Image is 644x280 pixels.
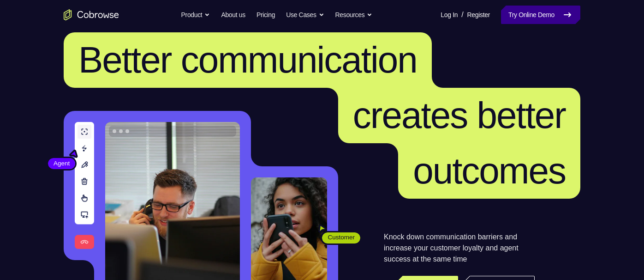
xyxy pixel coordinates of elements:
span: / [461,9,463,20]
a: Register [467,6,490,24]
button: Product [181,6,210,24]
a: Log In [441,6,458,24]
span: creates better [353,95,566,136]
button: Use Cases [286,6,324,24]
a: Go to the home page [64,9,119,20]
a: About us [221,6,245,24]
span: outcomes [413,150,566,191]
button: Resources [335,6,373,24]
a: Pricing [256,6,275,24]
a: Try Online Demo [501,6,580,24]
span: Better communication [78,39,417,80]
p: Knock down communication barriers and increase your customer loyalty and agent success at the sam... [384,231,535,265]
